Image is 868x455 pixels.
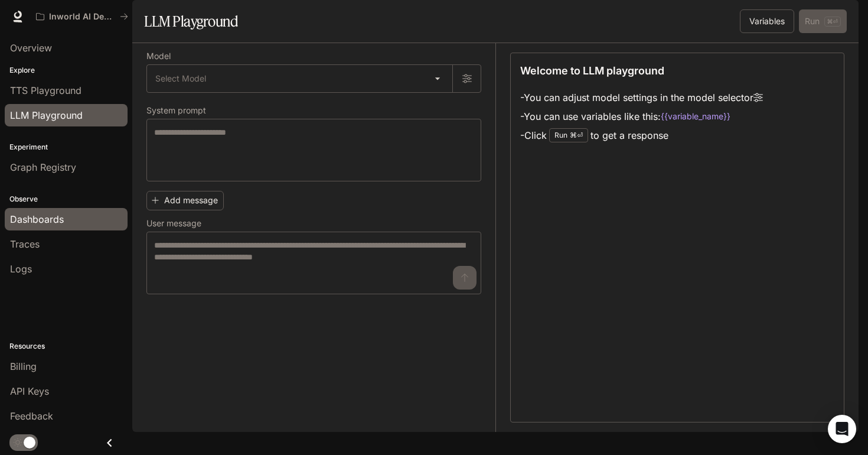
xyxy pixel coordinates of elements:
[570,132,583,139] p: ⌘⏎
[146,52,171,60] p: Model
[146,219,201,227] p: User message
[520,63,664,79] p: Welcome to LLM playground
[147,65,452,92] div: Select Model
[520,126,763,145] li: - Click to get a response
[155,73,206,84] span: Select Model
[144,9,238,33] h1: LLM Playground
[661,110,730,122] code: {{variable_name}}
[740,9,794,33] button: Variables
[549,128,588,142] div: Run
[49,12,115,22] p: Inworld AI Demos
[146,191,224,210] button: Add message
[520,107,763,126] li: - You can use variables like this:
[828,415,856,443] div: Open Intercom Messenger
[146,106,206,115] p: System prompt
[520,88,763,107] li: - You can adjust model settings in the model selector
[31,5,133,28] button: All workspaces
